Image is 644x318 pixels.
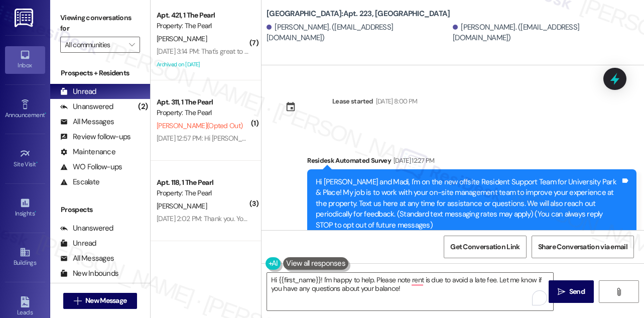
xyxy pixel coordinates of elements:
div: Maintenance [60,147,115,157]
div: WO Follow-ups [60,162,122,172]
div: (2) [136,99,150,115]
span: Get Conversation Link [450,242,520,252]
span: • [36,159,38,166]
input: All communities [65,37,124,53]
div: Hi [PERSON_NAME] and Madi, I'm on the new offsite Resident Support Team for University Park & Pla... [316,177,620,231]
div: All Messages [60,253,114,264]
div: Property: The Pearl [157,188,249,198]
button: New Message [63,293,138,309]
span: [PERSON_NAME] [157,201,207,210]
img: ResiDesk Logo [15,9,35,27]
i:  [615,288,622,296]
a: Site Visit • [5,145,45,172]
div: New Inbounds [60,268,118,279]
div: Unread [60,86,96,97]
div: All Messages [60,117,114,127]
span: • [45,110,46,117]
span: [PERSON_NAME] [157,34,207,43]
a: Inbox [5,46,45,73]
div: Unanswered [60,101,113,112]
button: Get Conversation Link [444,236,526,258]
div: [PERSON_NAME]. ([EMAIL_ADDRESS][DOMAIN_NAME]) [267,22,450,44]
span: Share Conversation via email [538,242,627,252]
b: [GEOGRAPHIC_DATA]: Apt. 223, [GEOGRAPHIC_DATA] [267,9,450,19]
div: [DATE] 3:14 PM: That's great to hear! If you have any other questions in the future, please don't... [157,47,505,56]
i:  [558,288,565,296]
span: New Message [85,295,126,306]
a: Buildings [5,244,45,271]
button: Share Conversation via email [532,236,634,258]
span: Send [569,286,585,297]
div: Property: The Pearl [157,21,249,31]
i:  [74,297,81,305]
div: Unread [60,238,96,249]
span: [PERSON_NAME] (Opted Out) [157,121,242,130]
a: Insights • [5,194,45,222]
div: Property: The Pearl [157,108,249,118]
div: [DATE] 12:27 PM [391,155,434,166]
div: Apt. 421, 1 The Pearl [157,10,249,21]
div: Review follow-ups [60,132,131,142]
div: Residesk Automated Survey [307,155,636,169]
div: Apt. 311, 1 The Pearl [157,97,249,108]
div: Prospects + Residents [50,68,150,78]
label: Viewing conversations for [60,10,140,37]
div: Apt. 118, 1 The Pearl [157,177,249,188]
textarea: To enrich screen reader interactions, please activate Accessibility in Grammarly extension settings [267,273,553,310]
span: • [35,208,36,216]
div: Prospects [50,204,150,215]
div: [DATE] 8:00 PM [373,96,418,107]
div: Escalate [60,177,99,187]
i:  [129,41,135,49]
div: [PERSON_NAME]. ([EMAIL_ADDRESS][DOMAIN_NAME]) [453,22,636,44]
button: Send [549,280,594,303]
div: Unanswered [60,223,113,234]
div: Archived on [DATE] [156,58,250,71]
div: Lease started [332,96,373,107]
